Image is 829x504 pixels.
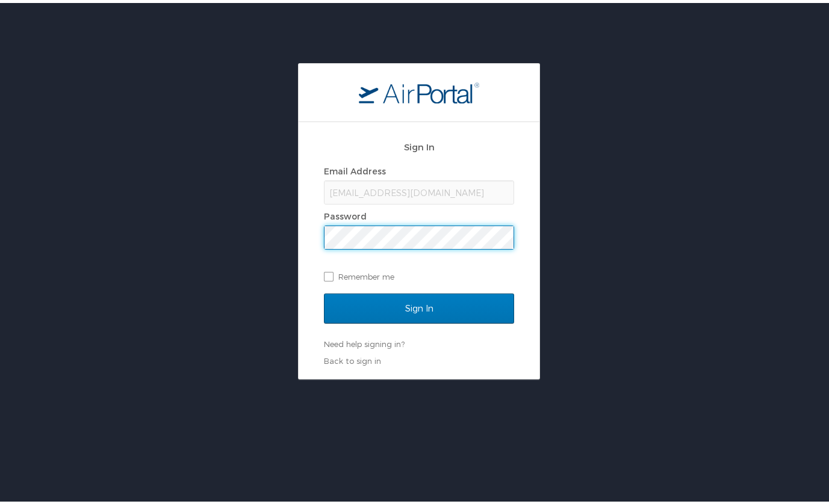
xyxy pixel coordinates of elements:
[324,336,405,346] a: Need help signing in?
[324,265,514,283] label: Remember me
[359,79,479,100] img: logo
[324,137,514,151] h2: Sign In
[324,290,514,321] input: Sign In
[324,163,386,173] label: Email Address
[324,208,367,218] label: Password
[324,353,381,363] a: Back to sign in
